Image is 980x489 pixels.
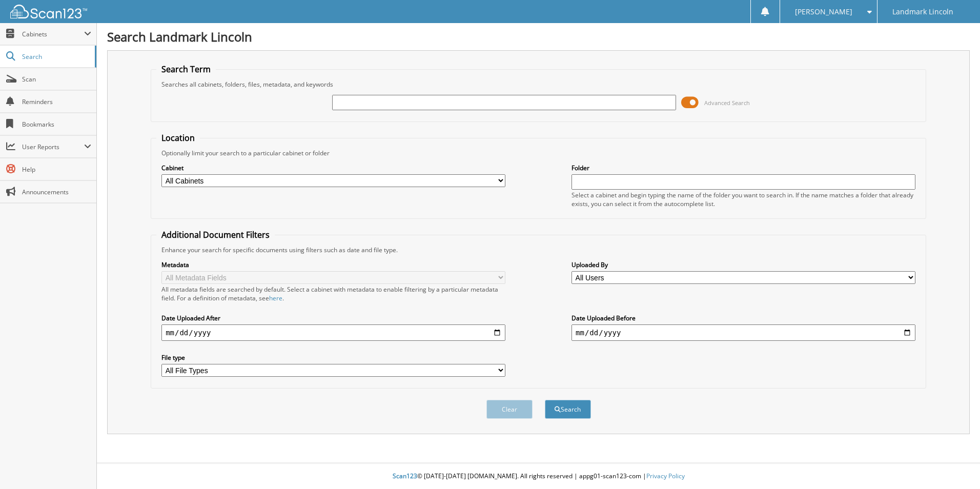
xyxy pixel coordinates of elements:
div: Select a cabinet and begin typing the name of the folder you want to search in. If the name match... [571,191,915,208]
span: Scan [22,75,91,84]
input: end [571,324,915,341]
label: File type [161,353,505,362]
label: Cabinet [161,164,505,172]
legend: Additional Document Filters [156,229,275,240]
input: start [161,324,505,341]
div: Optionally limit your search to a particular cabinet or folder [156,149,921,157]
a: here [269,294,282,302]
span: Help [22,165,91,174]
span: Cabinets [22,30,84,38]
span: Advanced Search [704,99,750,107]
label: Date Uploaded After [161,314,505,322]
span: User Reports [22,142,84,151]
img: scan123-logo-white.svg [10,5,87,18]
label: Date Uploaded Before [571,314,915,322]
span: Announcements [22,188,91,196]
a: Privacy Policy [646,472,685,480]
h1: Search Landmark Lincoln [107,28,970,45]
div: © [DATE]-[DATE] [DOMAIN_NAME]. All rights reserved | appg01-scan123-com | [97,464,980,489]
iframe: Chat Widget [929,440,980,489]
span: Reminders [22,97,91,106]
button: Search [545,400,591,419]
span: Search [22,52,90,61]
label: Metadata [161,260,505,269]
span: [PERSON_NAME] [795,9,852,15]
label: Folder [571,164,915,172]
div: Searches all cabinets, folders, files, metadata, and keywords [156,80,921,89]
legend: Location [156,132,200,144]
label: Uploaded By [571,260,915,269]
span: Bookmarks [22,120,91,129]
div: All metadata fields are searched by default. Select a cabinet with metadata to enable filtering b... [161,285,505,302]
span: Landmark Lincoln [892,9,953,15]
legend: Search Term [156,64,216,75]
span: Scan123 [393,472,417,480]
button: Clear [486,400,533,419]
div: Enhance your search for specific documents using filters such as date and file type. [156,246,921,254]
